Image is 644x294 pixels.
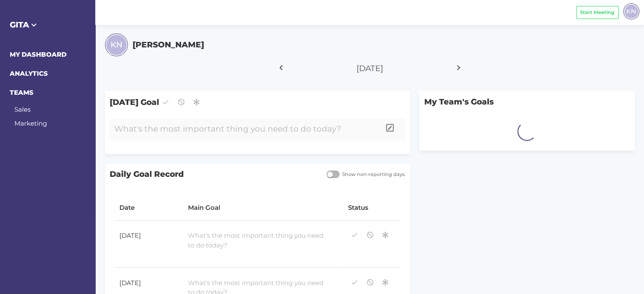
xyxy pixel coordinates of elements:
[626,6,636,16] span: KN
[115,221,183,268] td: [DATE]
[10,69,48,77] a: ANALYTICS
[119,203,179,213] div: Date
[105,164,322,185] span: Daily Goal Record
[133,39,204,51] h5: [PERSON_NAME]
[357,63,383,73] span: [DATE]
[111,39,122,51] span: KN
[623,3,639,19] div: KN
[10,50,66,58] a: MY DASHBOARD
[105,91,410,113] span: [DATE] Goal
[576,6,619,19] button: Start Meeting
[10,19,86,31] h5: GITA
[340,171,405,178] span: Show non-reporting days.
[14,119,47,127] a: Marketing
[188,203,338,213] div: Main Goal
[419,91,634,113] p: My Team's Goals
[14,105,30,113] a: Sales
[10,88,86,98] h6: TEAMS
[580,9,614,16] span: Start Meeting
[348,203,395,213] div: Status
